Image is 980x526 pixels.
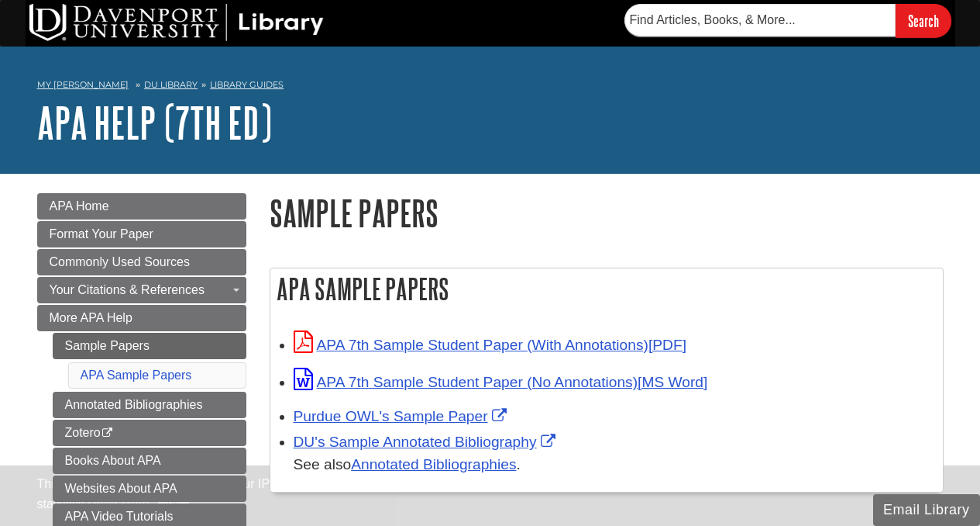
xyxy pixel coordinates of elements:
[29,4,324,41] img: DU Library
[50,255,190,268] span: Commonly Used Sources
[270,268,943,310] h2: APA Sample Papers
[624,4,951,37] form: Searches DU Library's articles, books, and more
[873,494,980,526] button: Email Library
[210,79,284,90] a: Library Guides
[37,99,272,147] a: APA Help (7th Ed)
[53,333,246,359] a: Sample Papers
[37,78,129,92] a: My [PERSON_NAME]
[624,4,896,36] input: Find Articles, Books, & More...
[351,456,516,472] a: Annotated Bibliographies
[37,277,246,303] a: Your Citations & References
[37,193,246,220] a: APA Home
[81,369,192,382] a: APA Sample Papers
[53,392,246,418] a: Annotated Bibliographies
[50,199,109,213] span: APA Home
[53,420,246,446] a: Zotero
[53,476,246,502] a: Websites About APA
[50,283,205,296] span: Your Citations & References
[294,454,935,476] div: See also .
[270,193,944,233] h1: Sample Papers
[50,227,153,241] span: Format Your Paper
[101,428,114,438] i: This link opens in a new window
[896,4,951,37] input: Search
[37,305,246,331] a: More APA Help
[294,408,511,424] a: Link opens in new window
[294,337,686,353] a: Link opens in new window
[144,79,198,90] a: DU Library
[53,448,246,474] a: Books About APA
[294,434,559,450] a: Link opens in new window
[37,221,246,247] a: Format Your Paper
[37,249,246,275] a: Commonly Used Sources
[37,74,944,99] nav: breadcrumb
[294,374,708,390] a: Link opens in new window
[50,311,132,324] span: More APA Help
